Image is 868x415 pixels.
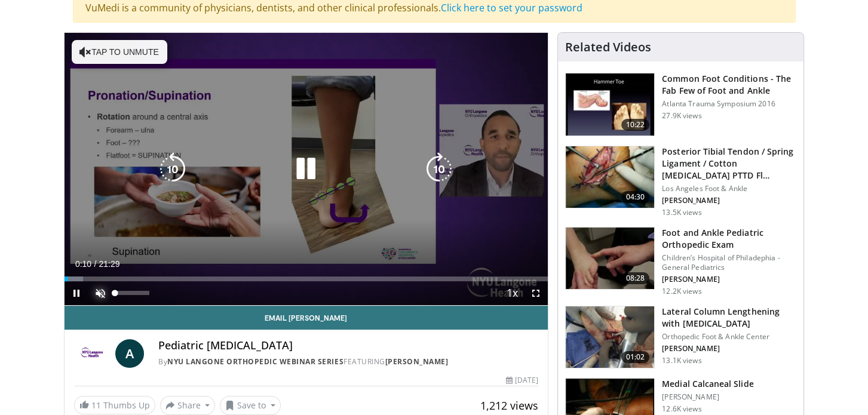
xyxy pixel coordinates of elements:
h3: Medial Calcaneal Slide [662,378,753,390]
a: 10:22 Common Foot Conditions - The Fab Few of Foot and Ankle Atlanta Trauma Symposium 2016 27.9K ... [565,73,796,136]
button: Tap to unmute [72,40,167,64]
p: 13.1K views [662,356,701,365]
a: 01:02 Lateral Column Lengthening with [MEDICAL_DATA] Orthopedic Foot & Ankle Center [PERSON_NAME]... [565,306,796,369]
a: NYU Langone Orthopedic Webinar Series [167,356,343,367]
img: 31d347b7-8cdb-4553-8407-4692467e4576.150x105_q85_crop-smart_upscale.jpg [566,146,654,208]
div: [DATE] [506,375,538,386]
a: 11 Thumbs Up [74,396,155,414]
p: Children’s Hospital of Philadephia - General Pediatrics [662,253,796,272]
span: 01:02 [621,351,650,363]
button: Fullscreen [524,281,548,305]
p: 27.9K views [662,111,701,121]
span: 1,212 views [480,398,538,413]
img: a1f7088d-36b4-440d-94a7-5073d8375fe0.150x105_q85_crop-smart_upscale.jpg [566,228,654,290]
a: 04:30 Posterior Tibial Tendon / Spring Ligament / Cotton [MEDICAL_DATA] PTTD Fl… Los Angeles Foot... [565,146,796,217]
p: [PERSON_NAME] [662,275,796,284]
img: 4559c471-f09d-4bda-8b3b-c296350a5489.150x105_q85_crop-smart_upscale.jpg [566,73,654,136]
a: Click here to set your password [441,1,582,14]
a: Email [PERSON_NAME] [65,306,548,330]
div: Volume Level [115,291,149,295]
a: 08:28 Foot and Ankle Pediatric Orthopedic Exam Children’s Hospital of Philadephia - General Pedia... [565,227,796,296]
a: [PERSON_NAME] [385,356,448,367]
p: Atlanta Trauma Symposium 2016 [662,99,796,109]
p: [PERSON_NAME] [662,392,753,402]
span: 10:22 [621,119,650,131]
button: Share [160,396,216,415]
h4: Pediatric [MEDICAL_DATA] [158,339,538,352]
a: A [115,339,144,368]
div: Progress Bar [65,276,548,281]
span: 21:29 [99,259,119,269]
span: 11 [91,399,101,411]
p: 13.5K views [662,208,701,217]
h3: Posterior Tibial Tendon / Spring Ligament / Cotton [MEDICAL_DATA] PTTD Fl… [662,146,796,182]
span: 0:10 [75,259,91,269]
p: Orthopedic Foot & Ankle Center [662,332,796,342]
p: 12.6K views [662,404,701,414]
h3: Foot and Ankle Pediatric Orthopedic Exam [662,227,796,251]
h4: Related Videos [565,40,651,54]
button: Pause [65,281,88,305]
p: [PERSON_NAME] [662,196,796,205]
button: Playback Rate [500,281,524,305]
h3: Lateral Column Lengthening with [MEDICAL_DATA] [662,306,796,330]
span: / [94,259,97,269]
p: Los Angeles Foot & Ankle [662,184,796,193]
p: [PERSON_NAME] [662,344,796,353]
h3: Common Foot Conditions - The Fab Few of Foot and Ankle [662,73,796,97]
div: By FEATURING [158,356,538,367]
img: 545648_3.png.150x105_q85_crop-smart_upscale.jpg [566,306,654,368]
img: NYU Langone Orthopedic Webinar Series [74,339,111,368]
p: 12.2K views [662,287,701,296]
button: Unmute [88,281,112,305]
button: Save to [220,396,281,415]
video-js: Video Player [65,33,548,306]
span: 08:28 [621,272,650,284]
span: 04:30 [621,191,650,203]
